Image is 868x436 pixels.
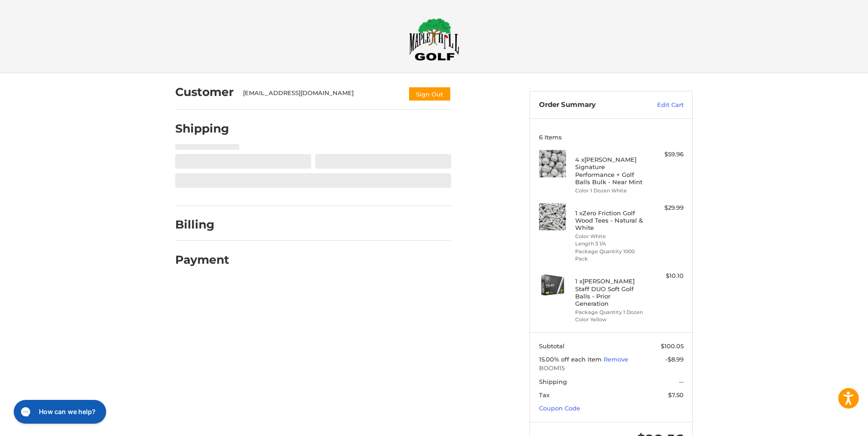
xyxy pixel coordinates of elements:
h3: 6 Items [539,133,684,141]
span: -$8.99 [665,356,684,363]
span: -- [679,378,684,385]
li: Color Yellow [575,316,645,324]
li: Package Quantity 1000 Pack [575,248,645,263]
span: $100.05 [661,342,684,350]
li: Package Quantity 1 Dozen [575,308,645,316]
h4: 1 x [PERSON_NAME] Staff DUO Soft Golf Balls - Prior Generation [575,277,645,307]
img: Maple Hill Golf [409,18,459,61]
div: $59.96 [647,150,684,159]
h4: 1 x Zero Friction Golf Wood Tees - Natural & White [575,209,645,232]
li: Length 3 1/4 [575,240,645,248]
div: $10.10 [647,271,684,281]
h2: Billing [175,218,229,232]
span: 15.00% off each item [539,356,604,363]
h3: Order Summary [539,101,637,110]
span: Subtotal [539,342,565,350]
li: Color White [575,233,645,240]
span: $7.50 [668,391,684,399]
button: Sign Out [408,86,451,101]
span: Shipping [539,378,567,385]
h2: Shipping [175,122,229,136]
a: Remove [604,356,628,363]
li: Color 1 Dozen White [575,187,645,195]
a: Coupon Code [539,404,580,412]
div: [EMAIL_ADDRESS][DOMAIN_NAME] [243,89,399,101]
span: BOOM15 [539,364,684,373]
h2: Payment [175,253,229,267]
h4: 4 x [PERSON_NAME] Signature Performance + Golf Balls Bulk - Near Mint [575,156,645,186]
a: Edit Cart [637,101,684,110]
div: $29.99 [647,203,684,213]
span: Tax [539,391,550,399]
h2: Customer [175,85,234,99]
iframe: Gorgias live chat messenger [9,397,109,427]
